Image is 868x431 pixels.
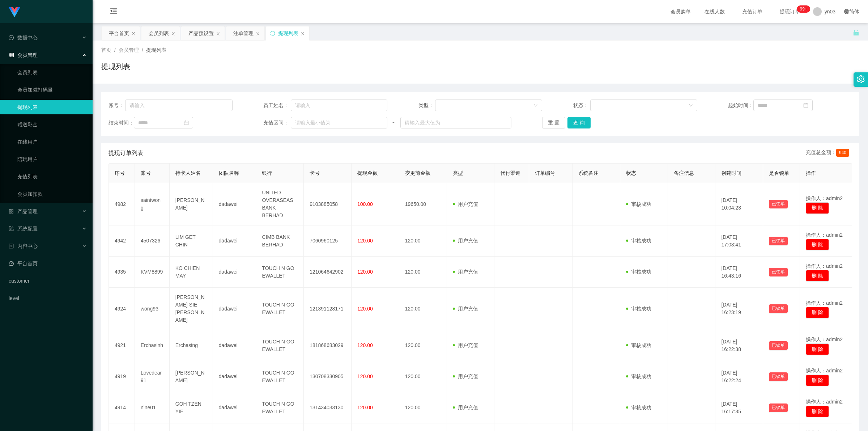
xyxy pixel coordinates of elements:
[17,135,87,149] a: 在线用户
[357,373,373,379] span: 120.00
[626,201,651,207] span: 审核成功
[453,405,478,410] span: 用户充值
[405,170,430,176] span: 变更前金额
[689,103,693,108] i: 图标: down
[626,405,651,410] span: 审核成功
[9,35,38,41] span: 数据中心
[806,406,829,417] button: 删 除
[9,274,87,288] a: customer
[769,304,788,313] button: 已锁单
[357,170,378,176] span: 提现金额
[715,392,763,423] td: [DATE] 16:17:35
[806,375,829,386] button: 删 除
[135,225,170,257] td: 4507326
[135,330,170,361] td: Erchasinh
[101,0,126,24] i: 图标: menu-fold
[806,337,843,342] span: 操作人：admin2
[399,183,447,225] td: 19650.00
[399,257,447,288] td: 120.00
[256,392,304,423] td: TOUCH N GO EWALLET
[542,117,565,128] button: 重 置
[500,170,520,176] span: 代付渠道
[149,26,169,40] div: 会员列表
[17,169,87,184] a: 充值列表
[626,269,651,275] span: 审核成功
[9,291,87,305] a: level
[803,103,808,108] i: 图标: calendar
[263,119,291,127] span: 充值区间：
[715,288,763,330] td: [DATE] 16:23:19
[109,149,143,157] span: 提现订单列表
[721,170,741,176] span: 创建时间
[263,102,291,109] span: 员工姓名：
[769,170,789,176] span: 是否锁单
[256,330,304,361] td: TOUCH N GO EWALLET
[109,288,135,330] td: 4924
[171,31,175,36] i: 图标: close
[109,361,135,392] td: 4919
[256,183,304,225] td: UNITED OVERASEAS BANK BERHAD
[806,195,843,201] span: 操作人：admin2
[146,47,166,53] span: 提现列表
[131,31,136,36] i: 图标: close
[769,268,788,276] button: 已锁单
[701,9,728,14] span: 在线人数
[806,202,829,214] button: 删 除
[291,100,387,111] input: 请输入
[399,330,447,361] td: 120.00
[9,52,38,58] span: 会员管理
[304,288,352,330] td: 121391128171
[278,26,298,40] div: 提现列表
[256,225,304,257] td: CIMB BANK BERHAD
[213,257,256,288] td: dadawei
[304,225,352,257] td: 7060960125
[769,341,788,350] button: 已锁单
[256,257,304,288] td: TOUCH N GO EWALLET
[9,7,20,17] img: logo.9652507e.png
[399,225,447,257] td: 120.00
[109,119,134,127] span: 结束时间：
[114,47,116,53] span: /
[9,244,14,249] i: 图标: profile
[219,170,239,176] span: 团队名称
[304,257,352,288] td: 121064642902
[304,361,352,392] td: 130708330905
[728,102,753,109] span: 起始时间：
[9,243,38,249] span: 内容中心
[399,288,447,330] td: 120.00
[9,35,14,40] i: 图标: check-circle-o
[213,392,256,423] td: dadawei
[17,83,87,97] a: 会员加减打码量
[453,306,478,312] span: 用户充值
[626,373,651,379] span: 审核成功
[175,170,201,176] span: 持卡人姓名
[806,239,829,250] button: 删 除
[170,330,213,361] td: Erchasing
[453,269,478,275] span: 用户充值
[806,149,852,157] div: 充值总金额：
[213,288,256,330] td: dadawei
[806,170,816,176] span: 操作
[233,26,254,40] div: 注单管理
[17,117,87,132] a: 赠送彩金
[170,288,213,330] td: [PERSON_NAME] SIE [PERSON_NAME]
[135,257,170,288] td: KVM8899
[357,238,373,244] span: 120.00
[769,200,788,208] button: 已锁单
[626,342,651,348] span: 审核成功
[357,342,373,348] span: 120.00
[109,225,135,257] td: 4942
[304,183,352,225] td: 9103885058
[17,187,87,201] a: 会员加扣款
[109,257,135,288] td: 4935
[357,201,373,207] span: 100.00
[135,361,170,392] td: Lovedear91
[170,361,213,392] td: [PERSON_NAME]
[9,208,38,214] span: 产品管理
[806,343,829,355] button: 删 除
[213,225,256,257] td: dadawei
[109,183,135,225] td: 4982
[188,26,214,40] div: 产品预设置
[310,170,320,176] span: 卡号
[806,300,843,306] span: 操作人：admin2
